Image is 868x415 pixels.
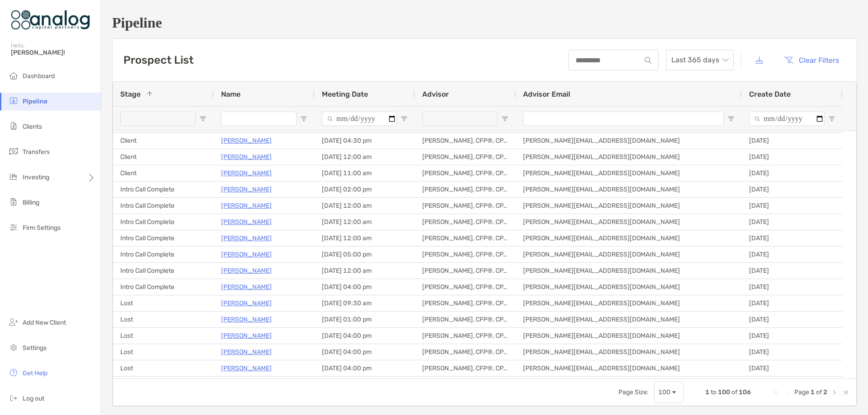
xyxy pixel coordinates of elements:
div: Intro Call Complete [113,263,214,279]
div: [PERSON_NAME], CFP®, CPA/PFS, CDFA [415,344,516,360]
div: Lost [113,312,214,327]
a: [PERSON_NAME] [221,314,272,325]
div: [DATE] [742,328,843,344]
a: [PERSON_NAME] [221,135,272,146]
div: [PERSON_NAME], CFP®, CPA/PFS, CDFA [415,377,516,392]
div: [DATE] 12:00 am [315,214,415,230]
div: [DATE] 12:00 am [315,377,415,392]
a: [PERSON_NAME] [221,216,272,228]
div: [PERSON_NAME][EMAIL_ADDRESS][DOMAIN_NAME] [516,377,742,392]
div: Intro Call Complete [113,214,214,230]
div: [DATE] [742,214,843,230]
div: [DATE] 04:00 pm [315,279,415,295]
span: Dashboard [23,72,55,80]
div: [PERSON_NAME][EMAIL_ADDRESS][DOMAIN_NAME] [516,182,742,197]
img: firm-settings icon [8,222,19,233]
div: Page Size [654,382,684,403]
div: [DATE] 11:00 am [315,165,415,181]
a: [PERSON_NAME] [221,346,272,358]
a: [PERSON_NAME] [221,281,272,293]
p: [PERSON_NAME] [221,168,272,179]
div: [DATE] 12:00 am [315,263,415,279]
div: Client [113,133,214,149]
div: [PERSON_NAME][EMAIL_ADDRESS][DOMAIN_NAME] [516,214,742,230]
span: Add New Client [23,319,66,326]
div: [DATE] 01:00 pm [315,312,415,327]
input: Create Date Filter Input [749,112,825,126]
div: [PERSON_NAME], CFP®, CPA/PFS, CDFA [415,149,516,165]
a: [PERSON_NAME] [221,330,272,341]
button: Open Filter Menu [501,115,509,122]
span: of [731,388,737,396]
span: Settings [23,344,47,352]
span: Log out [23,395,44,402]
div: [DATE] [742,133,843,149]
div: [PERSON_NAME], CFP®, CPA/PFS, CDFA [415,165,516,181]
span: Page [794,388,809,396]
img: investing icon [8,171,19,182]
div: Intro Call Complete [113,230,214,246]
div: Intro Call Complete [113,182,214,197]
div: [PERSON_NAME][EMAIL_ADDRESS][DOMAIN_NAME] [516,312,742,327]
div: [PERSON_NAME], CFP®, CPA/PFS, CDFA [415,328,516,344]
div: [PERSON_NAME], CFP®, CPA/PFS, CDFA [415,279,516,295]
span: 1 [811,388,815,396]
span: Advisor Email [523,90,570,98]
a: [PERSON_NAME] [221,151,272,163]
div: [DATE] 04:00 pm [315,344,415,360]
div: [DATE] [742,165,843,181]
span: to [711,388,717,396]
div: Client [113,165,214,181]
div: [DATE] [742,247,843,262]
div: [DATE] [742,149,843,165]
span: Name [221,90,241,98]
a: [PERSON_NAME] [221,265,272,276]
a: [PERSON_NAME] [221,233,272,244]
div: [PERSON_NAME][EMAIL_ADDRESS][DOMAIN_NAME] [516,198,742,214]
div: [DATE] [742,360,843,376]
span: Last 365 days [671,50,728,70]
div: [DATE] [742,263,843,279]
div: [DATE] 09:30 am [315,295,415,311]
div: [DATE] 02:00 pm [315,182,415,197]
input: Meeting Date Filter Input [322,112,397,126]
div: [DATE] [742,279,843,295]
div: [PERSON_NAME], CFP®, CPA/PFS, CDFA [415,247,516,262]
div: [DATE] [742,198,843,214]
span: [PERSON_NAME]! [11,49,95,56]
div: [DATE] 05:00 pm [315,247,415,262]
div: [DATE] 12:00 am [315,230,415,246]
div: [PERSON_NAME], CFP®, CPA/PFS, CDFA [415,295,516,311]
img: add_new_client icon [8,317,19,327]
div: [PERSON_NAME], CFP®, CPA/PFS, CDFA [415,214,516,230]
input: Name Filter Input [221,112,297,126]
input: Advisor Email Filter Input [523,112,724,126]
div: [PERSON_NAME], CFP®, CPA/PFS, CDFA [415,198,516,214]
div: Next Page [831,389,838,396]
div: [PERSON_NAME], CFP®, CPA/PFS, CDFA [415,182,516,197]
a: [PERSON_NAME] [221,200,272,211]
div: [PERSON_NAME][EMAIL_ADDRESS][DOMAIN_NAME] [516,328,742,344]
div: [DATE] 04:30 pm [315,133,415,149]
div: [DATE] 12:00 am [315,149,415,165]
div: [DATE] [742,377,843,392]
div: [PERSON_NAME], CFP®, CPA/PFS, CDFA [415,133,516,149]
div: [PERSON_NAME], CFP®, CPA/PFS, CDFA [415,312,516,327]
img: settings icon [8,342,19,353]
div: Last Page [842,389,849,396]
div: [PERSON_NAME][EMAIL_ADDRESS][DOMAIN_NAME] [516,247,742,262]
div: [PERSON_NAME], CFP®, CPA/PFS, CDFA [415,230,516,246]
div: [PERSON_NAME][EMAIL_ADDRESS][DOMAIN_NAME] [516,263,742,279]
h3: Prospect List [123,54,193,66]
img: pipeline icon [8,95,19,106]
div: [DATE] [742,312,843,327]
a: [PERSON_NAME] [221,249,272,260]
span: 106 [739,388,751,396]
div: [DATE] [742,182,843,197]
img: Zoe Logo [11,4,90,36]
div: [DATE] 04:00 pm [315,360,415,376]
div: [DATE] 04:00 pm [315,328,415,344]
